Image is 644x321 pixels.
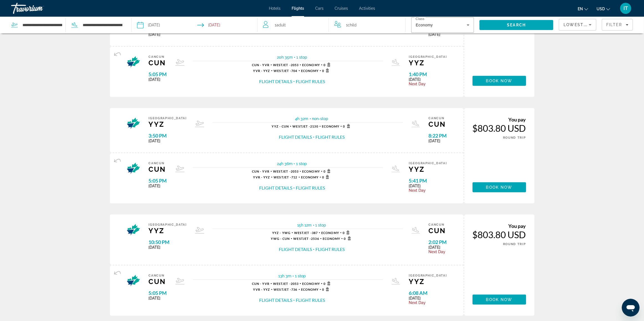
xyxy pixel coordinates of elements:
mat-label: Class [416,17,425,21]
span: Economy [301,288,319,291]
span: YVR - YYZ [253,175,270,179]
span: Cancun [429,116,447,120]
span: [GEOGRAPHIC_DATA] [149,116,187,120]
button: Flight Details [279,134,312,140]
span: 387 [294,231,318,235]
button: Flight Details [259,185,292,191]
span: WestJet - [274,288,291,291]
span: CUN [149,165,167,173]
span: ROUND TRIP [503,136,526,140]
span: 5:05 PM [149,290,167,296]
span: WestJet - [294,231,312,235]
span: Next Day [409,188,447,193]
span: WestJet - [273,63,291,67]
span: Book now [486,185,512,190]
span: 1 stop [295,274,306,278]
span: 2053 [273,282,299,285]
span: Next Day [429,250,447,254]
span: WestJet - [292,125,310,128]
span: USD [597,7,605,11]
span: Cancun [429,223,447,227]
span: en [578,7,583,11]
span: [DATE] [149,296,167,300]
span: 1 [275,21,286,29]
span: Book now [486,79,512,83]
button: Select return date [197,17,220,33]
button: Flight Rules [296,185,325,191]
a: Travorium [11,1,67,16]
span: 704 [274,69,297,73]
div: You pay [473,116,526,123]
span: WestJet - [293,237,311,240]
mat-select: Sort by [564,21,592,28]
span: CUN [149,59,167,67]
a: Book now [473,76,526,86]
span: Cancun [149,274,167,277]
span: 15h 12m [297,223,312,227]
span: non-stop [312,116,329,121]
span: 0 [322,287,331,292]
span: [DATE] [409,77,447,82]
span: YYZ [149,120,187,128]
span: Filter [606,23,622,27]
span: 0 [344,236,352,241]
span: 1 stop [296,161,307,166]
span: Economy [416,23,433,27]
span: 2053 [273,63,299,67]
img: Airline logo [127,55,140,69]
span: Activities [359,6,375,11]
span: Search [507,23,526,27]
button: Change language [578,5,588,13]
span: WestJet - [274,175,291,179]
button: Flight Rules [315,246,345,252]
span: [DATE] [429,139,447,143]
span: Hotels [269,6,281,11]
span: 0 [343,230,351,235]
button: Flight Details [259,78,292,84]
div: $803.80 USD [473,123,526,134]
span: Economy [321,231,339,235]
span: 4h 32m [295,116,309,121]
span: Economy [323,237,340,240]
span: [GEOGRAPHIC_DATA] [409,161,447,165]
button: Travelers: 1 adult, 1 child [257,17,405,33]
button: User Menu [618,3,633,14]
span: 2130 [292,125,318,128]
img: Airline logo [127,223,140,237]
span: WestJet - [274,69,291,73]
span: Cancun [149,161,167,165]
span: 1 stop [315,223,326,227]
a: Flights [292,6,304,11]
button: Book now [473,295,526,305]
a: Book now [473,182,526,192]
span: Book now [486,297,512,302]
span: 8:22 PM [429,133,447,139]
span: [GEOGRAPHIC_DATA] [409,55,447,59]
span: Economy [302,170,320,173]
img: Airline logo [127,161,140,175]
span: 0 [324,63,332,67]
span: YYZ [409,59,447,67]
span: 2:02 PM [429,239,447,245]
span: CUN [429,227,447,235]
span: [DATE] [409,296,447,300]
span: [DATE] [149,245,187,250]
span: WestJet - [273,170,291,173]
span: CUN - YVR [252,63,269,67]
button: Flight Rules [296,78,325,84]
span: 5:05 PM [149,71,167,77]
span: Next Day [409,82,447,86]
span: [DATE] [429,32,447,37]
button: Flight Rules [296,297,325,303]
span: WestJet - [273,282,291,285]
span: CUN - YVR [252,282,269,285]
span: YVR - YYZ [253,69,270,73]
div: $803.80 USD [473,229,526,240]
button: Search [479,20,554,30]
span: YYZ [409,277,447,286]
span: 5:05 PM [149,178,167,184]
span: Economy [301,175,319,179]
span: 13h 3m [278,274,291,278]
